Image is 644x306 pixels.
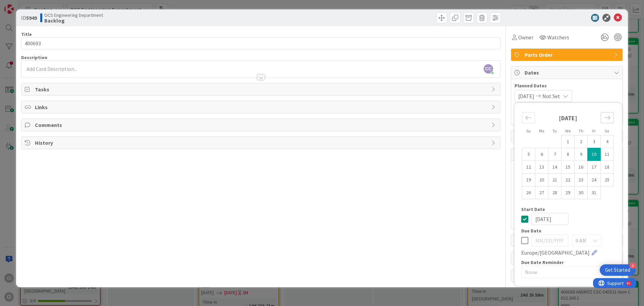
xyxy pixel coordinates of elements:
span: Start Date [521,207,545,212]
td: Choose Friday, 10/31/2025 12:00 PM as your check-out date. It’s available. [588,186,601,199]
td: Choose Monday, 10/06/2025 12:00 PM as your check-out date. It’s available. [535,148,548,161]
span: OCS Engineering Department [44,12,103,18]
span: Due Date [521,228,541,233]
span: Tasks [35,85,488,93]
div: Move forward to switch to the next month. [601,112,614,123]
td: Choose Wednesday, 10/01/2025 12:00 PM as your check-out date. It’s available. [561,135,575,148]
td: Choose Wednesday, 10/15/2025 12:00 PM as your check-out date. It’s available. [561,161,575,174]
span: Links [35,103,488,111]
small: Tu [552,128,557,133]
span: Europe/[GEOGRAPHIC_DATA] [521,249,590,257]
span: 9 AM [576,236,586,245]
b: 5949 [26,14,37,21]
td: Choose Saturday, 10/11/2025 12:00 PM as your check-out date. It’s available. [601,148,614,161]
small: Th [579,128,583,133]
div: Open Get Started checklist, remaining modules: 4 [600,264,636,276]
span: Due Date Reminder [521,260,564,265]
td: Choose Sunday, 10/19/2025 12:00 PM as your check-out date. It’s available. [522,174,535,186]
td: Choose Saturday, 10/04/2025 12:00 PM as your check-out date. It’s available. [601,135,614,148]
td: Choose Wednesday, 10/08/2025 12:00 PM as your check-out date. It’s available. [561,148,575,161]
div: Get Started [605,267,630,273]
span: Not Set [542,92,560,100]
td: Choose Sunday, 10/12/2025 12:00 PM as your check-out date. It’s available. [522,161,535,174]
td: Choose Tuesday, 10/07/2025 12:00 PM as your check-out date. It’s available. [548,148,561,161]
td: Choose Thursday, 10/23/2025 12:00 PM as your check-out date. It’s available. [575,174,588,186]
span: CC [484,64,493,74]
span: Parts Order [525,51,610,59]
td: Choose Friday, 10/03/2025 12:00 PM as your check-out date. It’s available. [588,135,601,148]
td: Choose Monday, 10/13/2025 12:00 PM as your check-out date. It’s available. [535,161,548,174]
td: Choose Friday, 10/24/2025 12:00 PM as your check-out date. It’s available. [588,174,601,186]
b: Backlog [44,18,103,23]
small: Fr [592,128,596,133]
span: Description [21,54,47,60]
td: Choose Thursday, 10/16/2025 12:00 PM as your check-out date. It’s available. [575,161,588,174]
strong: [DATE] [559,114,577,122]
div: 4 [630,263,636,269]
td: Choose Sunday, 10/05/2025 12:00 PM as your check-out date. It’s available. [522,148,535,161]
div: Calendar [515,106,621,207]
small: Su [526,128,531,133]
td: Selected as start date. Friday, 10/10/2025 12:00 PM [588,148,601,161]
span: Comments [35,121,488,129]
td: Choose Sunday, 10/26/2025 12:00 PM as your check-out date. It’s available. [522,186,535,199]
small: Mo [539,128,544,133]
td: Choose Tuesday, 10/21/2025 12:00 PM as your check-out date. It’s available. [548,174,561,186]
td: Choose Thursday, 10/02/2025 12:00 PM as your check-out date. It’s available. [575,135,588,148]
label: Title [21,31,32,37]
span: Dates [525,69,610,77]
small: Sa [605,128,609,133]
td: Choose Tuesday, 10/28/2025 12:00 PM as your check-out date. It’s available. [548,186,561,199]
td: Choose Thursday, 10/30/2025 12:00 PM as your check-out date. It’s available. [575,186,588,199]
span: Planned Dates [515,82,619,89]
input: MM/DD/YYYY [532,234,569,247]
td: Choose Saturday, 10/18/2025 12:00 PM as your check-out date. It’s available. [601,161,614,174]
td: Choose Saturday, 10/25/2025 12:00 PM as your check-out date. It’s available. [601,174,614,186]
div: 9+ [34,3,37,8]
small: We [565,128,571,133]
input: MM/DD/YYYY [532,213,569,225]
div: Move backward to switch to the previous month. [522,112,535,123]
span: History [35,139,488,147]
td: Choose Monday, 10/20/2025 12:00 PM as your check-out date. It’s available. [535,174,548,186]
span: Support [14,1,31,9]
td: Choose Friday, 10/17/2025 12:00 PM as your check-out date. It’s available. [588,161,601,174]
span: ID [21,14,37,22]
td: Choose Thursday, 10/09/2025 12:00 PM as your check-out date. It’s available. [575,148,588,161]
td: Choose Tuesday, 10/14/2025 12:00 PM as your check-out date. It’s available. [548,161,561,174]
td: Choose Monday, 10/27/2025 12:00 PM as your check-out date. It’s available. [535,186,548,199]
span: [DATE] [518,92,534,100]
td: Choose Wednesday, 10/22/2025 12:00 PM as your check-out date. It’s available. [561,174,575,186]
span: Watchers [547,33,569,41]
td: Choose Wednesday, 10/29/2025 12:00 PM as your check-out date. It’s available. [561,186,575,199]
input: type card name here... [21,37,500,49]
span: None [525,267,600,277]
span: Owner [518,33,533,41]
